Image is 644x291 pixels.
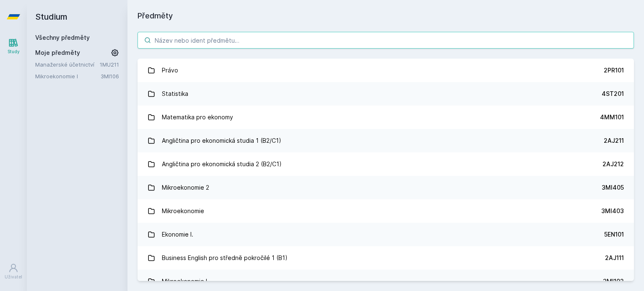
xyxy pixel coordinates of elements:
a: Všechny předměty [35,34,90,41]
div: 3MI102 [603,277,624,286]
div: Mikroekonomie [162,203,204,219]
a: Manažerské účetnictví [35,60,100,69]
div: Study [8,49,20,55]
input: Název nebo ident předmětu… [138,32,634,49]
div: Matematika pro ekonomy [162,109,233,126]
a: 3MI106 [101,73,119,80]
a: 1MU211 [100,61,119,68]
a: Angličtina pro ekonomická studia 1 (B2/C1) 2AJ211 [138,129,634,152]
a: Mikroekonomie 2 3MI405 [138,176,634,199]
div: 2AJ111 [605,254,624,262]
a: Angličtina pro ekonomická studia 2 (B2/C1) 2AJ212 [138,152,634,176]
a: Ekonomie I. 5EN101 [138,223,634,246]
div: 4MM101 [600,113,624,121]
a: Mikroekonomie 3MI403 [138,199,634,223]
a: Uživatel [2,259,25,284]
div: Mikroekonomie 2 [162,179,209,196]
a: Právo 2PR101 [138,59,634,82]
div: 2PR101 [604,66,624,75]
h1: Předměty [138,10,634,22]
div: 4ST201 [602,90,624,98]
div: Právo [162,62,178,79]
div: Statistika [162,85,188,102]
div: Ekonomie I. [162,226,193,243]
a: Statistika 4ST201 [138,82,634,106]
div: Mikroekonomie I [162,273,207,290]
div: 2AJ212 [602,160,624,168]
div: 2AJ211 [604,136,624,145]
a: Business English pro středně pokročilé 1 (B1) 2AJ111 [138,246,634,270]
div: 3MI403 [601,207,624,215]
div: 3MI405 [602,183,624,192]
div: 5EN101 [604,230,624,239]
div: Uživatel [5,274,22,280]
div: Angličtina pro ekonomická studia 1 (B2/C1) [162,132,281,149]
a: Mikroekonomie I [35,72,101,80]
div: Business English pro středně pokročilé 1 (B1) [162,250,288,266]
a: Matematika pro ekonomy 4MM101 [138,106,634,129]
div: Angličtina pro ekonomická studia 2 (B2/C1) [162,156,282,173]
a: Study [2,33,25,59]
span: Moje předměty [35,49,80,57]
